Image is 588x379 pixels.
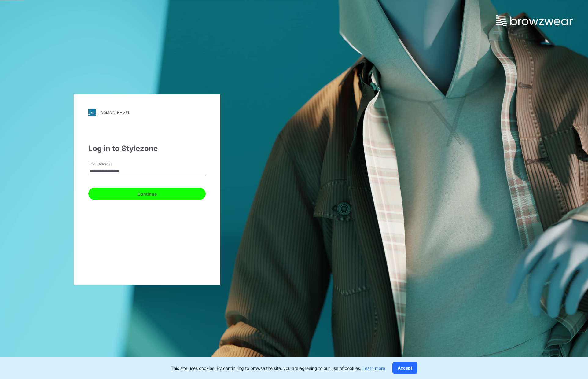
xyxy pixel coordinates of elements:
div: Log in to Stylezone [88,143,206,154]
button: Accept [392,362,417,374]
a: [DOMAIN_NAME] [88,109,206,116]
a: Learn more [362,366,385,371]
div: [DOMAIN_NAME] [99,110,129,115]
button: Continue [88,188,206,200]
img: browzwear-logo.e42bd6dac1945053ebaf764b6aa21510.svg [496,15,573,26]
p: This site uses cookies. By continuing to browse the site, you are agreeing to our use of cookies. [171,365,385,371]
label: Email Address [88,161,131,167]
img: stylezone-logo.562084cfcfab977791bfbf7441f1a819.svg [88,109,96,116]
